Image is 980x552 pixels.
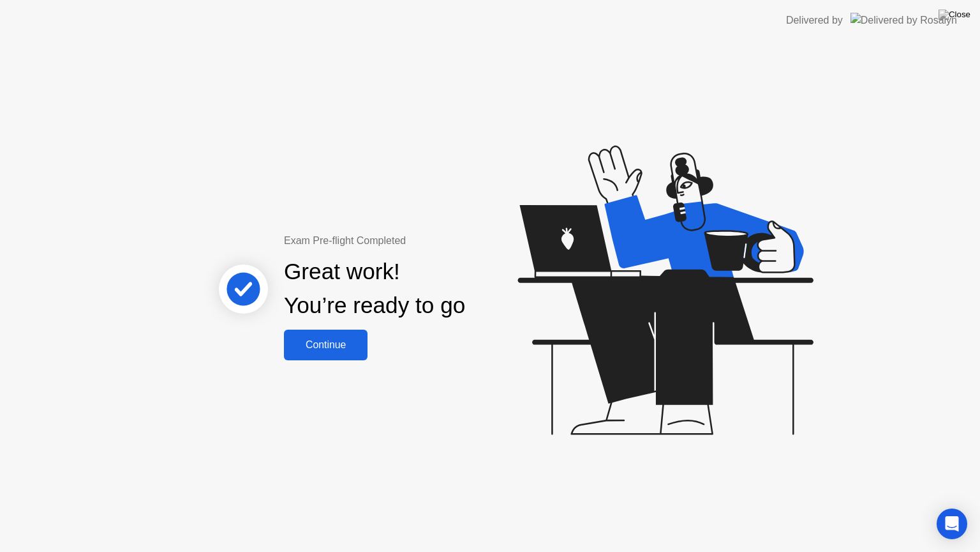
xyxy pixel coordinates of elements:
[284,330,367,360] button: Continue
[284,255,465,323] div: Great work! You’re ready to go
[850,13,957,27] img: Delivered by Rosalyn
[939,10,970,20] img: Close
[937,509,967,539] div: Open Intercom Messenger
[284,233,547,249] div: Exam Pre-flight Completed
[288,339,364,351] div: Continue
[786,13,843,28] div: Delivered by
